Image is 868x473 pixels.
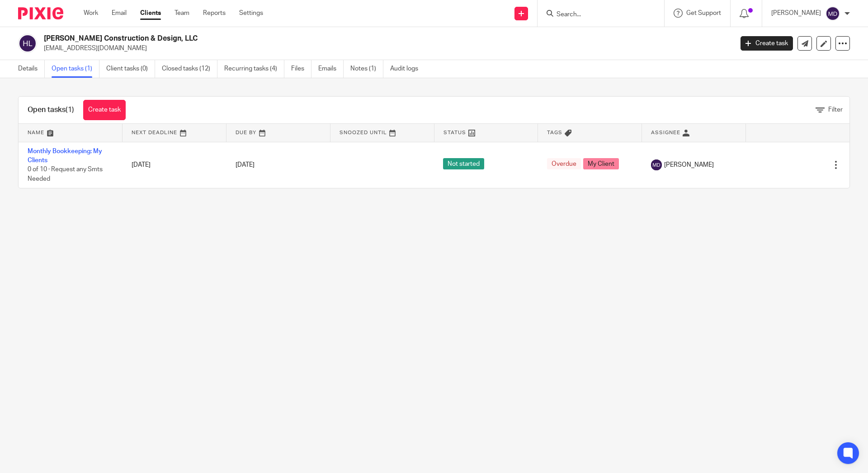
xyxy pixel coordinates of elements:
[291,60,311,78] a: Files
[84,9,98,18] a: Work
[106,60,155,78] a: Client tasks (0)
[112,9,127,18] a: Email
[18,34,37,53] img: svg%3E
[83,100,126,120] a: Create task
[651,159,662,170] img: svg%3E
[826,6,840,21] img: svg%3E
[44,34,590,43] h2: [PERSON_NAME] Construction & Design, LLC
[18,60,45,78] a: Details
[556,11,637,19] input: Search
[52,60,99,78] a: Open tasks (1)
[318,60,344,78] a: Emails
[123,142,226,188] td: [DATE]
[390,60,425,78] a: Audit logs
[547,158,581,169] span: Overdue
[28,166,103,182] span: 0 of 10 · Request any Smts Needed
[44,44,727,53] p: [EMAIL_ADDRESS][DOMAIN_NAME]
[340,130,387,135] span: Snoozed Until
[162,60,217,78] a: Closed tasks (12)
[741,36,793,51] a: Create task
[547,130,562,135] span: Tags
[664,160,714,169] span: [PERSON_NAME]
[66,106,74,113] span: (1)
[224,60,284,78] a: Recurring tasks (4)
[443,130,466,135] span: Status
[175,9,189,18] a: Team
[140,9,161,18] a: Clients
[18,7,63,19] img: Pixie
[239,9,263,18] a: Settings
[203,9,226,18] a: Reports
[771,9,821,18] p: [PERSON_NAME]
[236,162,255,168] span: [DATE]
[443,158,484,169] span: Not started
[583,158,619,169] span: My Client
[828,107,843,113] span: Filter
[28,148,102,164] a: Monthly Bookkeeping: My Clients
[686,10,721,16] span: Get Support
[350,60,383,78] a: Notes (1)
[28,105,74,115] h1: Open tasks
